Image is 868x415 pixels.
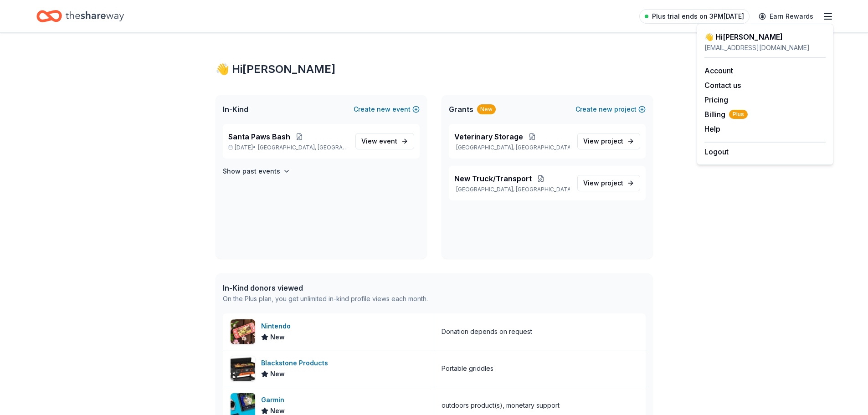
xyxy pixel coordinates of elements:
button: BillingPlus [704,109,748,120]
div: [EMAIL_ADDRESS][DOMAIN_NAME] [704,42,826,53]
a: Plus trial ends on 3PM[DATE] [639,9,750,24]
span: In-Kind [223,104,248,115]
a: Earn Rewards [753,8,819,25]
a: Home [36,5,124,27]
button: Contact us [704,80,741,91]
button: Show past events [223,166,290,177]
a: Account [704,66,733,75]
a: View event [355,133,414,149]
p: [DATE] • [228,144,348,151]
div: New [477,104,496,114]
span: Plus [729,110,748,119]
img: Image for Nintendo [231,319,255,344]
div: Garmin [261,395,288,405]
span: Veterinary Storage [454,131,523,142]
button: Createnewevent [354,104,420,115]
span: Plus trial ends on 3PM[DATE] [652,11,744,22]
button: Createnewproject [575,104,646,115]
span: View [583,136,623,147]
span: New Truck/Transport [454,173,532,184]
p: [GEOGRAPHIC_DATA], [GEOGRAPHIC_DATA] [454,186,570,193]
div: 👋 Hi [PERSON_NAME] [216,62,653,77]
a: View project [577,133,640,149]
span: [GEOGRAPHIC_DATA], [GEOGRAPHIC_DATA] [258,144,348,151]
span: new [377,104,390,115]
img: Image for Blackstone Products [231,356,255,381]
h4: Show past events [223,166,280,177]
span: event [379,137,397,145]
span: Santa Paws Bash [228,131,290,142]
div: On the Plus plan, you get unlimited in-kind profile views each month. [223,293,428,304]
div: outdoors product(s), monetary support [442,400,560,411]
div: Portable griddles [442,363,493,374]
a: Pricing [704,95,728,104]
span: project [601,179,623,187]
div: 👋 Hi [PERSON_NAME] [704,31,826,42]
div: Donation depends on request [442,326,532,337]
button: Logout [704,146,729,157]
span: View [361,136,397,147]
span: New [270,369,285,379]
span: New [270,332,285,343]
div: In-Kind donors viewed [223,282,428,293]
a: View project [577,175,640,191]
span: View [583,178,623,189]
span: Billing [704,109,748,120]
div: Nintendo [261,321,294,332]
p: [GEOGRAPHIC_DATA], [GEOGRAPHIC_DATA] [454,144,570,151]
span: project [601,137,623,145]
span: Grants [449,104,473,115]
button: Help [704,123,720,134]
span: new [599,104,612,115]
div: Blackstone Products [261,358,332,369]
